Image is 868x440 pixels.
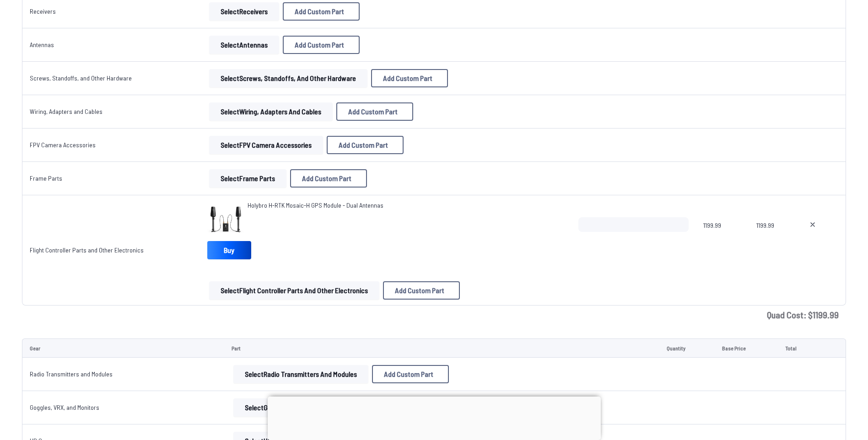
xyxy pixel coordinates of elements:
[209,36,279,54] button: SelectAntennas
[207,281,381,300] a: SelectFlight Controller Parts and Other Electronics
[30,107,102,115] a: Wiring, Adapters and Cables
[233,365,368,383] button: SelectRadio Transmitters and Modules
[268,397,601,438] iframe: Advertisement
[30,403,99,411] a: Goggles, VRX, and Monitors
[207,241,251,259] a: Buy
[348,108,398,115] span: Add Custom Part
[383,75,432,82] span: Add Custom Part
[290,169,367,188] button: Add Custom Part
[224,338,659,358] td: Part
[248,201,383,210] a: Holybro H-RTK Mosaic-H GPS Module - Dual Antennas
[302,175,351,182] span: Add Custom Part
[283,2,360,21] button: Add Custom Part
[207,102,334,121] a: SelectWiring, Adapters and Cables
[339,141,388,149] span: Add Custom Part
[295,8,344,15] span: Add Custom Part
[207,69,369,87] a: SelectScrews, Standoffs, and Other Hardware
[248,201,383,209] span: Holybro H-RTK Mosaic-H GPS Module - Dual Antennas
[232,398,356,417] a: SelectGoggles, VRX, and Monitors
[703,217,742,261] span: 1199.99
[336,102,413,121] button: Add Custom Part
[30,174,62,182] a: Frame Parts
[372,365,449,383] button: Add Custom Part
[209,136,323,154] button: SelectFPV Camera Accessories
[384,370,433,378] span: Add Custom Part
[30,41,54,48] a: Antennas
[207,136,325,154] a: SelectFPV Camera Accessories
[327,136,404,154] button: Add Custom Part
[30,74,132,82] a: Screws, Standoffs, and Other Hardware
[207,36,281,54] a: SelectAntennas
[22,338,224,358] td: Gear
[209,2,279,21] button: SelectReceivers
[207,201,244,237] img: image
[715,338,778,358] td: Base Price
[30,141,96,149] a: FPV Camera Accessories
[283,36,360,54] button: Add Custom Part
[371,69,448,87] button: Add Custom Part
[209,102,333,121] button: SelectWiring, Adapters and Cables
[22,306,846,324] td: Quad Cost: $ 1199.99
[295,41,344,48] span: Add Custom Part
[233,398,354,417] button: SelectGoggles, VRX, and Monitors
[207,2,281,21] a: SelectReceivers
[30,246,144,254] a: Flight Controller Parts and Other Electronics
[383,281,460,300] button: Add Custom Part
[778,338,821,358] td: Total
[30,7,56,15] a: Receivers
[207,169,288,188] a: SelectFrame Parts
[659,338,715,358] td: Quantity
[395,287,444,294] span: Add Custom Part
[30,370,113,378] a: Radio Transmitters and Modules
[209,281,379,300] button: SelectFlight Controller Parts and Other Electronics
[232,365,370,383] a: SelectRadio Transmitters and Modules
[209,169,286,188] button: SelectFrame Parts
[756,217,787,261] span: 1199.99
[209,69,367,87] button: SelectScrews, Standoffs, and Other Hardware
